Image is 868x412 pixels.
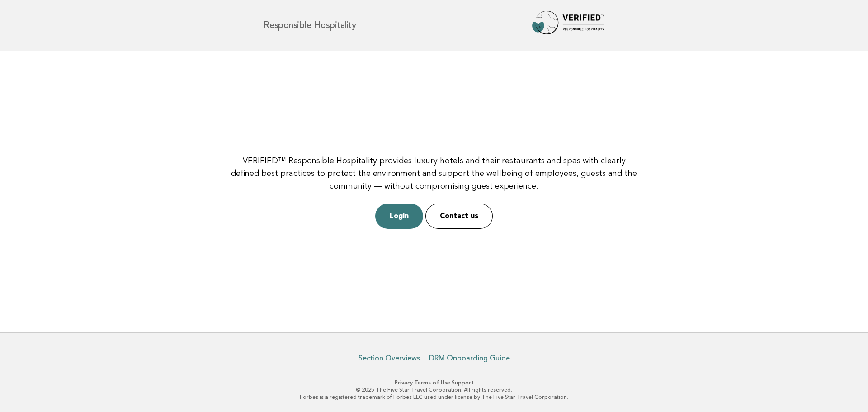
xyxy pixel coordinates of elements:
p: · · [157,379,711,386]
a: Login [375,204,423,229]
a: Contact us [425,204,493,229]
p: VERIFIED™ Responsible Hospitality provides luxury hotels and their restaurants and spas with clea... [228,155,640,193]
p: © 2025 The Five Star Travel Corporation. All rights reserved. [157,386,711,393]
a: Support [452,379,474,386]
img: Forbes Travel Guide [532,11,604,40]
h1: Responsible Hospitality [264,21,356,30]
p: Forbes is a registered trademark of Forbes LLC used under license by The Five Star Travel Corpora... [157,393,711,401]
a: Section Overviews [359,354,420,363]
a: Terms of Use [414,379,450,386]
a: Privacy [395,379,413,386]
a: DRM Onboarding Guide [429,354,510,363]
